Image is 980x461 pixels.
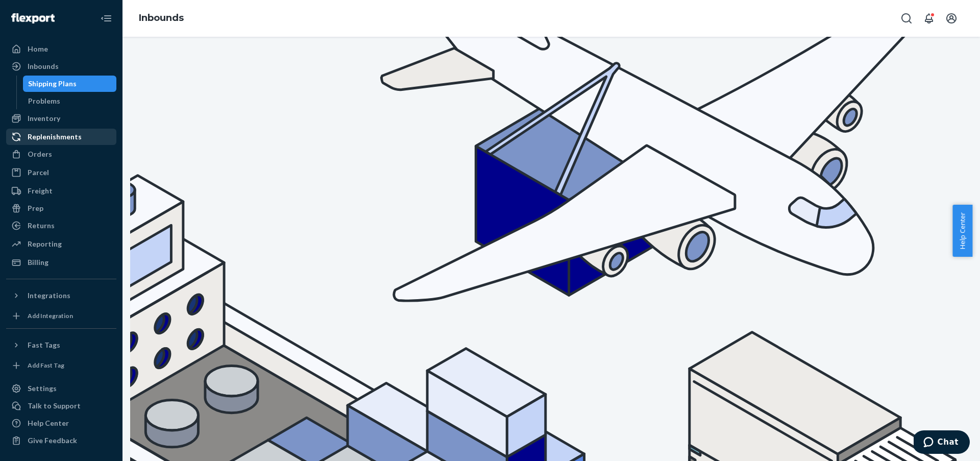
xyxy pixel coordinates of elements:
[6,183,116,199] a: Freight
[919,8,939,29] button: Open notifications
[28,418,69,428] div: Help Center
[23,76,117,92] a: Shipping Plans
[23,93,117,109] a: Problems
[28,290,70,301] div: Integrations
[28,340,60,350] div: Fast Tags
[28,79,77,89] div: Shipping Plans
[28,113,60,124] div: Inventory
[28,257,48,268] div: Billing
[28,44,48,54] div: Home
[28,383,57,394] div: Settings
[28,203,43,213] div: Prep
[6,58,116,75] a: Inbounds
[941,8,962,29] button: Open account menu
[28,61,59,71] div: Inbounds
[28,132,82,142] div: Replenishments
[28,96,60,106] div: Problems
[6,432,116,449] button: Give Feedback
[6,41,116,57] a: Home
[6,308,116,324] a: Add Integration
[6,236,116,252] a: Reporting
[6,217,116,234] a: Returns
[28,435,77,446] div: Give Feedback
[6,357,116,374] a: Add Fast Tag
[28,186,53,196] div: Freight
[6,287,116,304] button: Integrations
[6,110,116,127] a: Inventory
[952,205,972,257] button: Help Center
[28,311,73,320] div: Add Integration
[914,430,970,456] iframe: Opens a widget where you can chat to one of our agents
[6,164,116,181] a: Parcel
[6,415,116,431] a: Help Center
[6,146,116,162] a: Orders
[28,149,52,159] div: Orders
[11,13,55,23] img: Flexport logo
[6,337,116,353] button: Fast Tags
[28,167,49,178] div: Parcel
[96,8,116,29] button: Close Navigation
[6,200,116,216] a: Prep
[6,380,116,397] a: Settings
[131,4,192,33] ol: breadcrumbs
[28,221,55,231] div: Returns
[6,254,116,271] a: Billing
[28,401,81,411] div: Talk to Support
[28,239,62,249] div: Reporting
[896,8,917,29] button: Open Search Box
[6,129,116,145] a: Replenishments
[6,398,116,414] button: Talk to Support
[139,12,184,23] a: Inbounds
[28,361,64,370] div: Add Fast Tag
